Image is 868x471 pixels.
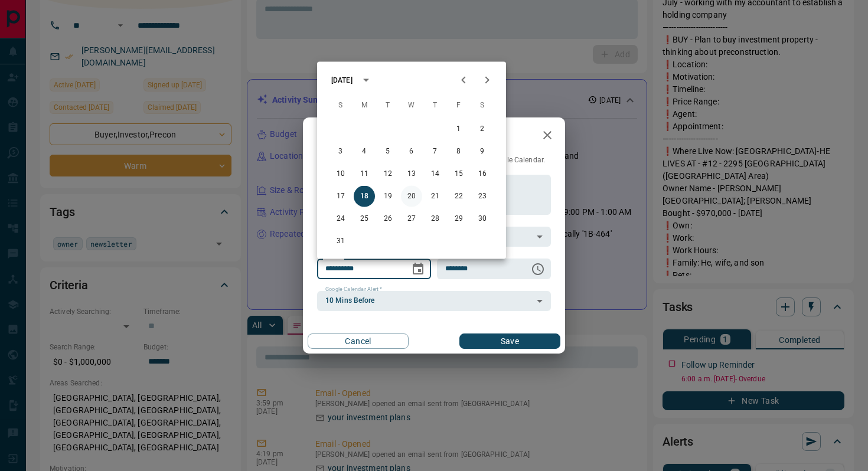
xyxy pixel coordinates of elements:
[330,208,351,230] button: 24
[401,141,422,162] button: 6
[331,75,353,86] div: [DATE]
[448,163,469,185] button: 15
[401,94,422,117] span: Wednesday
[472,163,493,185] button: 16
[448,186,469,207] button: 22
[325,286,382,293] label: Google Calendar Alert
[401,208,422,230] button: 27
[401,186,422,207] button: 20
[472,119,493,140] button: 2
[475,68,499,92] button: Next month
[354,141,375,162] button: 4
[406,257,430,281] button: Choose date, selected date is Aug 18, 2025
[377,208,399,230] button: 26
[472,94,493,117] span: Saturday
[452,68,475,92] button: Previous month
[330,186,351,207] button: 17
[377,163,399,185] button: 12
[303,117,380,155] h2: Edit Task
[354,94,375,117] span: Monday
[526,257,550,281] button: Choose time, selected time is 6:00 AM
[377,94,399,117] span: Tuesday
[425,163,446,185] button: 14
[377,186,399,207] button: 19
[425,208,446,230] button: 28
[330,163,351,185] button: 10
[425,186,446,207] button: 21
[448,208,469,230] button: 29
[377,141,399,162] button: 5
[448,94,469,117] span: Friday
[472,208,493,230] button: 30
[330,94,351,117] span: Sunday
[356,70,376,90] button: calendar view is open, switch to year view
[448,119,469,140] button: 1
[330,231,351,252] button: 31
[425,141,446,162] button: 7
[354,186,375,207] button: 18
[317,291,551,311] div: 10 Mins Before
[425,94,446,117] span: Thursday
[472,141,493,162] button: 9
[472,186,493,207] button: 23
[330,141,351,162] button: 3
[401,163,422,185] button: 13
[354,208,375,230] button: 25
[354,163,375,185] button: 11
[308,333,409,349] button: Cancel
[459,333,560,349] button: Save
[448,141,469,162] button: 8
